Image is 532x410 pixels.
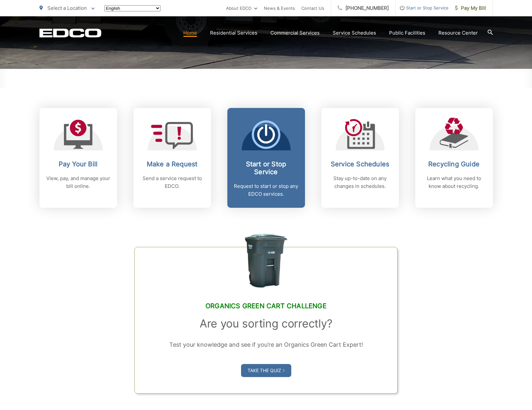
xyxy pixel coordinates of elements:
a: Residential Services [210,29,257,37]
h3: Are you sorting correctly? [151,317,381,330]
p: View, pay, and manage your bill online. [46,175,111,190]
p: Learn what you need to know about recycling. [422,175,486,190]
a: EDCD logo. Return to the homepage. [39,28,101,38]
span: Select a Location [47,5,87,11]
h2: Service Schedules [328,160,392,168]
a: Contact Us [301,4,324,12]
h2: Organics Green Cart Challenge [151,302,381,310]
a: Home [183,29,197,37]
p: Test your knowledge and see if you’re an Organics Green Cart Expert! [151,340,381,350]
a: Service Schedules Stay up-to-date on any changes in schedules. [321,108,399,208]
a: Service Schedules [333,29,376,37]
a: Pay Your Bill View, pay, and manage your bill online. [39,108,117,208]
p: Send a service request to EDCO. [140,175,205,190]
h2: Start or Stop Service [234,160,298,176]
a: Take the Quiz [241,364,291,377]
a: News & Events [264,4,295,12]
select: Select a language [104,5,160,11]
a: Commercial Services [270,29,320,37]
p: Stay up-to-date on any changes in schedules. [328,175,392,190]
p: Request to start or stop any EDCO services. [234,182,298,198]
h2: Make a Request [140,160,205,168]
h2: Pay Your Bill [46,160,111,168]
a: Resource Center [438,29,478,37]
a: Public Facilities [389,29,425,37]
h2: Recycling Guide [422,160,486,168]
a: Make a Request Send a service request to EDCO. [133,108,211,208]
a: Recycling Guide Learn what you need to know about recycling. [415,108,493,208]
a: About EDCO [226,4,257,12]
span: Pay My Bill [455,4,486,12]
